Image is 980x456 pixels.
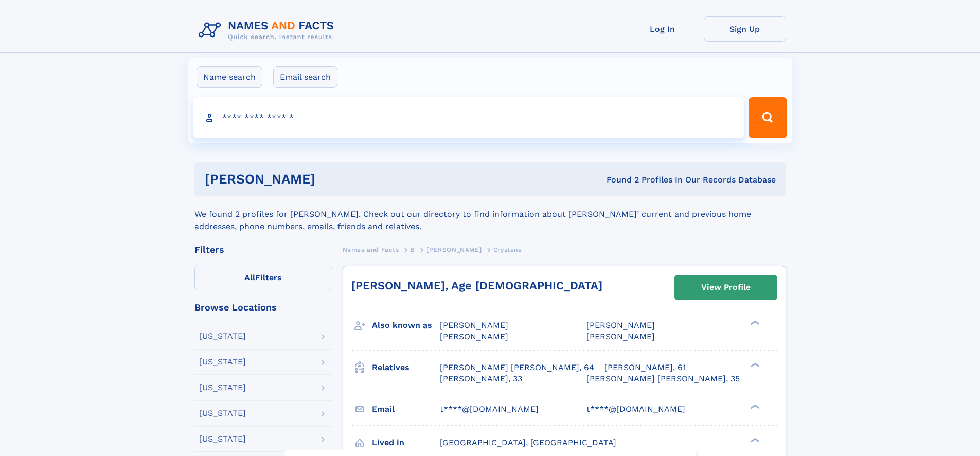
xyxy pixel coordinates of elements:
a: View Profile [675,275,777,300]
span: [PERSON_NAME] [440,320,508,330]
div: [US_STATE] [199,358,246,366]
a: [PERSON_NAME], 33 [440,373,522,385]
a: [PERSON_NAME], 61 [604,362,686,373]
div: Filters [194,245,332,254]
a: Names and Facts [343,243,399,256]
span: Crystene [493,246,522,253]
span: B [411,246,415,253]
div: [US_STATE] [199,435,246,443]
a: Log In [621,16,704,42]
a: [PERSON_NAME], Age [DEMOGRAPHIC_DATA] [351,279,602,292]
span: [GEOGRAPHIC_DATA], [GEOGRAPHIC_DATA] [440,437,616,447]
div: Found 2 Profiles In Our Records Database [461,174,776,186]
h3: Also known as [372,317,440,334]
button: Search Button [749,97,787,138]
span: [PERSON_NAME] [586,320,655,330]
label: Filters [194,266,332,290]
h3: Lived in [372,434,440,451]
div: ❯ [748,361,760,368]
a: [PERSON_NAME] [PERSON_NAME], 35 [586,373,740,385]
label: Name search [197,66,262,88]
div: [US_STATE] [199,332,246,340]
span: [PERSON_NAME] [426,246,482,253]
span: [PERSON_NAME] [440,332,508,341]
div: ❯ [748,403,760,410]
h3: Email [372,400,440,418]
div: We found 2 profiles for [PERSON_NAME]. Check out our directory to find information about [PERSON_... [194,196,786,233]
a: B [411,243,415,256]
div: [US_STATE] [199,409,246,417]
div: Browse Locations [194,303,332,312]
a: Sign Up [704,16,786,42]
h1: [PERSON_NAME] [205,173,461,186]
label: Email search [273,66,337,88]
h3: Relatives [372,359,440,376]
input: search input [193,97,744,138]
div: [US_STATE] [199,384,246,392]
a: [PERSON_NAME] [426,243,482,256]
div: View Profile [701,276,751,299]
div: ❯ [748,436,760,443]
img: Logo Names and Facts [194,16,343,44]
span: [PERSON_NAME] [586,332,655,341]
a: [PERSON_NAME] [PERSON_NAME], 64 [440,362,594,373]
div: ❯ [748,320,760,326]
span: All [244,272,255,282]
